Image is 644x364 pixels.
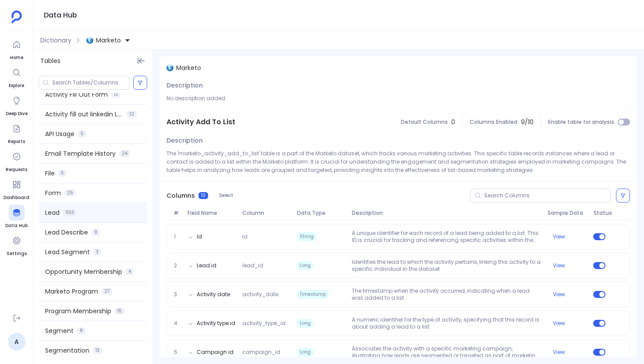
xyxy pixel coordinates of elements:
a: Home [9,37,25,61]
span: 8 [77,327,85,334]
span: 12 [127,111,137,118]
p: The 'marketo_activity_add_to_list' table is a part of the Marketo dataset, which tracks various m... [166,149,630,174]
span: 9 [92,229,100,236]
span: 4 [126,268,134,275]
a: Dashboard [4,177,29,201]
span: Lead Segment [45,248,90,256]
button: View [553,291,565,298]
span: Email Template History [45,149,116,158]
span: campaign_id [239,349,294,356]
span: Segmentation [45,346,89,355]
span: Long [297,348,313,357]
p: A numeric identifier for the type of activity, specifying that this record is about adding a lead... [348,316,544,330]
a: Reports [8,121,25,145]
a: A [8,333,25,350]
span: Activity fill out linkedin Led Gen Form [45,110,124,119]
span: lead_id [239,262,294,269]
span: 1153 [63,209,77,216]
span: Columns [166,191,195,200]
p: Identifies the lead to which the activity pertains, linking this activity to a specific individua... [348,259,544,273]
button: View [553,262,565,269]
span: 5 [78,130,86,137]
span: 9 / 10 [521,118,534,126]
p: The timestamp when the activity occurred, indicating when a lead was added to a list. [348,287,544,301]
span: Data Type [294,210,348,217]
span: Activity Fill Out Form [45,90,108,99]
button: Activity type id [197,320,235,327]
p: No description added. [166,94,630,102]
a: Requests [6,149,27,173]
span: Segment [45,326,74,335]
span: 25 [64,189,76,196]
span: Sample Data [544,210,590,217]
span: Home [9,54,25,61]
span: 10 [198,192,208,199]
button: View [553,320,565,327]
span: Activity Add To List [166,117,235,127]
p: A unique identifier for each record of a lead being added to a list. This ID is crucial for track... [348,230,544,244]
span: 15 [115,308,124,315]
span: Settings [7,250,27,257]
span: activity_date [239,291,294,298]
span: Column [239,210,294,217]
span: 3 [93,248,101,255]
span: Description [166,81,203,90]
span: 3. [170,291,184,298]
span: Data Hub [5,222,28,229]
span: Form [45,189,61,197]
img: iceberg.svg [86,37,93,44]
span: Marketo Program [45,287,98,296]
img: petavue logo [11,10,22,24]
a: Data Hub [5,205,28,229]
span: 0 [451,118,455,126]
span: Status [590,210,609,217]
span: Explore [9,82,25,89]
span: # [170,210,184,217]
span: Dictionary [40,36,71,45]
span: 2. [170,262,184,269]
span: 27 [102,288,112,295]
button: Id [197,233,202,240]
span: Description [166,136,203,145]
h1: Data Hub [44,9,77,21]
span: Lead Describe [45,228,88,237]
span: Description [348,210,545,217]
span: 13 [111,91,120,98]
span: Opportunity Membership [45,267,122,276]
span: Program Membership [45,307,111,315]
span: Requests [6,166,27,173]
span: id [239,233,294,240]
span: Deep Dive [6,110,28,117]
span: 13 [93,347,102,354]
span: Lead [45,208,60,217]
input: Search Tables/Columns [52,79,129,86]
span: Reports [8,138,25,145]
span: 5. [170,349,184,356]
span: Long [297,261,313,270]
span: 1. [170,233,184,240]
span: 4. [170,320,184,327]
span: Marketo [96,36,121,45]
button: Activity date [197,291,230,298]
p: Associates the activity with a specific marketing campaign, illustrating how leads are segmented ... [348,345,544,359]
input: Search Columns [484,192,610,199]
button: Campaign id [197,349,234,356]
a: Deep Dive [6,93,28,117]
span: Default Columns [401,119,448,126]
span: Dashboard [4,194,29,201]
button: Lead id [197,262,216,269]
button: Hide Tables [135,55,147,67]
a: Settings [7,233,27,257]
span: Long [297,319,313,328]
div: Tables [33,49,152,72]
span: 11 [58,170,66,177]
span: Marketo [176,63,201,72]
button: View [553,233,565,240]
a: Explore [9,65,25,89]
span: Field Name [184,210,239,217]
span: 24 [119,150,130,157]
button: View [553,349,565,356]
span: Enable table for analysis [548,119,614,126]
span: activity_type_id [239,320,294,327]
span: Columns Enabled [470,119,517,126]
